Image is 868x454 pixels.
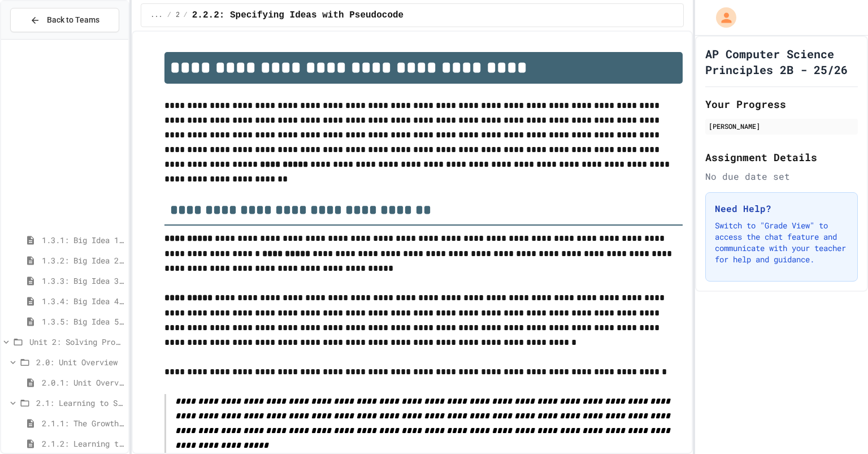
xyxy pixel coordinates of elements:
span: 1.3.5: Big Idea 5 - Impact of Computing [42,315,124,327]
span: 2.0: Unit Overview [36,356,124,368]
span: 1.3.4: Big Idea 4 - Computing Systems and Networks [42,295,124,307]
div: No due date set [705,170,858,183]
button: Back to Teams [10,8,119,32]
span: 2.2.2: Specifying Ideas with Pseudocode [192,8,403,22]
span: Back to Teams [47,14,99,26]
span: 1.3.3: Big Idea 3 - Algorithms and Programming [42,275,124,287]
div: My Account [704,5,739,31]
p: Switch to "Grade View" to access the chat feature and communicate with your teacher for help and ... [715,220,848,265]
span: ... [150,11,163,20]
h1: AP Computer Science Principles 2B - 25/26 [705,46,858,77]
span: / [167,11,171,20]
h2: Your Progress [705,96,858,112]
span: 1.3.2: Big Idea 2 - Data [42,254,124,266]
span: 2.1: Learning to Solve Hard Problems [36,397,124,409]
span: Unit 2: Solving Problems in Computer Science [29,336,124,348]
h2: Assignment Details [705,149,858,165]
span: 2.0.1: Unit Overview [42,377,124,388]
span: 2.2: Algorithms - from Pseudocode to Flowcharts [176,11,179,20]
span: 1.3.1: Big Idea 1 - Creative Development [42,234,124,246]
span: / [184,11,188,20]
span: 2.1.2: Learning to Solve Hard Problems [42,438,124,449]
h3: Need Help? [715,202,848,215]
div: [PERSON_NAME] [709,121,854,131]
span: 2.1.1: The Growth Mindset [42,417,124,429]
